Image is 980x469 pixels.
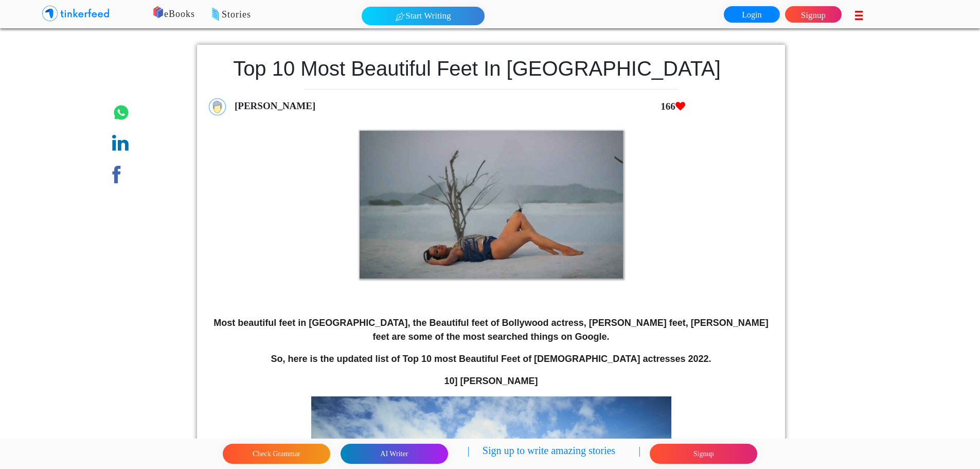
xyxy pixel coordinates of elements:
img: 2920.png [360,131,623,279]
img: whatsapp.png [112,103,130,121]
p: | Sign up to write amazing stories | [468,443,640,465]
button: Check Grammar [223,444,330,464]
strong: 10] [PERSON_NAME] [444,376,538,386]
h1: Top 10 Most Beautiful Feet in [GEOGRAPHIC_DATA] [208,56,745,81]
a: Signup [785,6,842,23]
button: Start Writing [362,7,485,25]
p: eBooks [139,7,570,22]
strong: So, here is the updated list of Top 10 most Beautiful Feet of [DEMOGRAPHIC_DATA] actresses 2022. [271,354,711,364]
a: Login [724,6,780,23]
p: Stories [180,8,611,22]
strong: Most beautiful feet in [GEOGRAPHIC_DATA], the Beautiful feet of Bollywood actress, [PERSON_NAME] ... [213,318,768,342]
div: [PERSON_NAME] [230,94,795,118]
button: Signup [650,444,757,464]
img: profile_icon.png [208,98,226,116]
button: AI Writer [341,444,448,464]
